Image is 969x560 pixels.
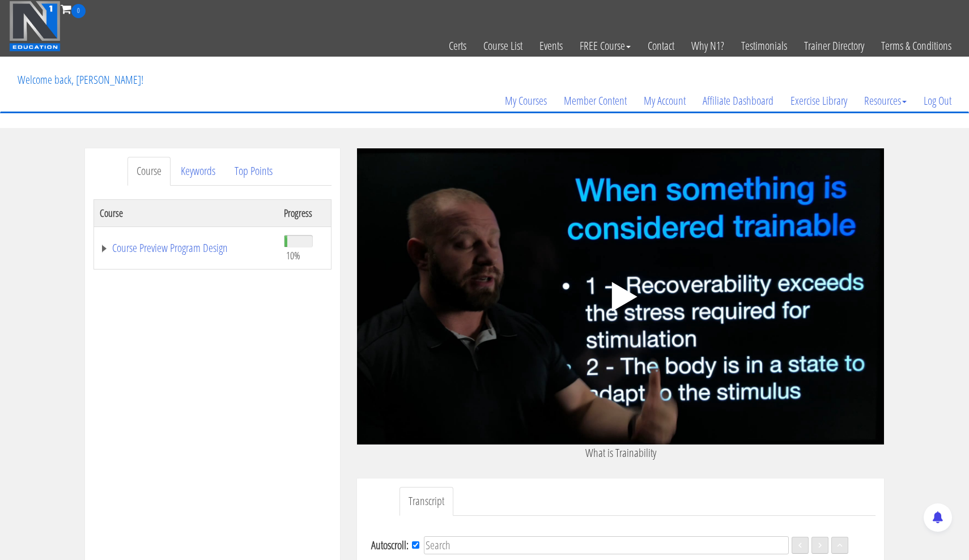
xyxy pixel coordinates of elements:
[61,1,86,16] a: 0
[226,157,282,186] a: Top Points
[172,157,224,186] a: Keywords
[639,18,683,74] a: Contact
[782,74,856,128] a: Exercise Library
[635,74,694,128] a: My Account
[286,249,300,262] span: 10%
[127,157,171,186] a: Course
[399,487,453,516] a: Transcript
[440,18,475,74] a: Certs
[424,536,789,554] input: Search
[278,199,331,226] th: Progress
[555,74,635,128] a: Member Content
[100,242,273,254] a: Course Preview Program Design
[733,18,796,74] a: Testimonials
[94,199,279,226] th: Course
[856,74,915,128] a: Resources
[915,74,960,128] a: Log Out
[496,74,555,128] a: My Courses
[9,57,152,102] p: Welcome back, [PERSON_NAME]!
[475,18,531,74] a: Course List
[571,18,639,74] a: FREE Course
[683,18,733,74] a: Why N1?
[796,18,873,74] a: Trainer Directory
[873,18,960,74] a: Terms & Conditions
[694,74,782,128] a: Affiliate Dashboard
[357,444,884,461] p: What is Trainability
[71,4,86,18] span: 0
[531,18,571,74] a: Events
[9,1,61,52] img: n1-education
